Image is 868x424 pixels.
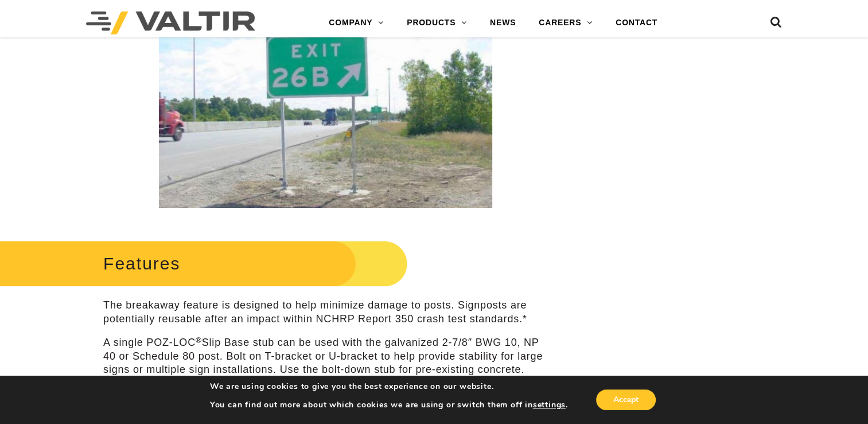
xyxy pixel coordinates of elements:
[210,381,568,392] p: We are using cookies to give you the best experience on our website.
[210,400,568,410] p: You can find out more about which cookies we are using or switch them off in .
[103,336,548,376] p: A single POZ-LOC Slip Base stub can be used with the galvanized 2-7/8″ BWG 10, NP 40 or Schedule ...
[604,11,669,34] a: CONTACT
[596,390,656,410] button: Accept
[527,11,604,34] a: CAREERS
[196,336,202,345] sup: ®
[103,299,548,326] p: The breakaway feature is designed to help minimize damage to posts. Signposts are potentially reu...
[317,11,395,34] a: COMPANY
[533,400,566,410] button: settings
[395,11,478,34] a: PRODUCTS
[86,11,255,34] img: Valtir
[478,11,527,34] a: NEWS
